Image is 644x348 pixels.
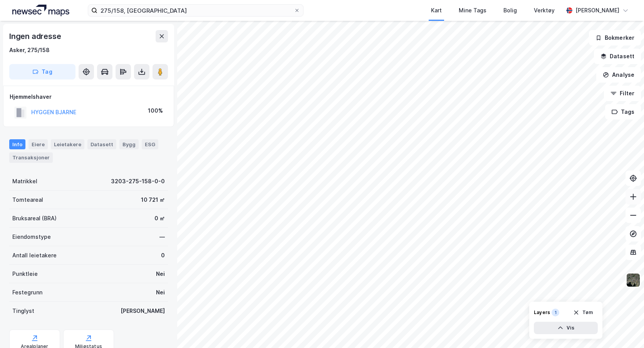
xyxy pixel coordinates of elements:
img: 9k= [626,273,641,287]
input: Søk på adresse, matrikkel, gårdeiere, leietakere eller personer [97,5,294,16]
div: Nei [156,269,165,279]
div: 10 721 ㎡ [141,195,165,204]
div: Eiere [29,139,48,149]
div: Nei [156,288,165,297]
div: Bygg [119,139,139,149]
div: 1 [552,309,559,316]
div: 100% [148,106,163,115]
button: Bokmerker [589,30,641,46]
div: — [159,232,165,242]
div: Tomteareal [12,195,43,204]
button: Tag [9,64,75,79]
div: Kart [431,6,442,15]
div: Hjemmelshaver [10,92,168,101]
iframe: Chat Widget [605,311,644,348]
div: Layers [534,309,550,316]
button: Filter [604,86,641,101]
div: 3203-275-158-0-0 [111,177,165,186]
div: Ingen adresse [9,30,62,42]
div: Datasett [87,139,116,149]
div: ESG [142,139,158,149]
div: [PERSON_NAME] [121,306,165,316]
div: Matrikkel [12,177,37,186]
div: Bolig [503,6,517,15]
div: Verktøy [534,6,555,15]
div: Eiendomstype [12,232,51,242]
button: Vis [534,322,598,334]
div: Bruksareal (BRA) [12,214,57,223]
div: Punktleie [12,269,38,279]
div: Mine Tags [459,6,486,15]
div: Transaksjoner [9,152,53,162]
img: logo.a4113a55bc3d86da70a041830d287a7e.svg [12,5,69,16]
div: 0 ㎡ [154,214,165,223]
button: Datasett [594,49,641,64]
div: Asker, 275/158 [9,46,50,55]
div: Leietakere [51,139,84,149]
div: Festegrunn [12,288,42,297]
button: Tøm [568,306,598,319]
div: Tinglyst [12,306,34,316]
div: Antall leietakere [12,251,57,260]
div: [PERSON_NAME] [575,6,619,15]
button: Tags [605,104,641,120]
button: Analyse [596,67,641,83]
div: Kontrollprogram for chat [605,311,644,348]
div: Info [9,139,25,149]
div: 0 [161,251,165,260]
